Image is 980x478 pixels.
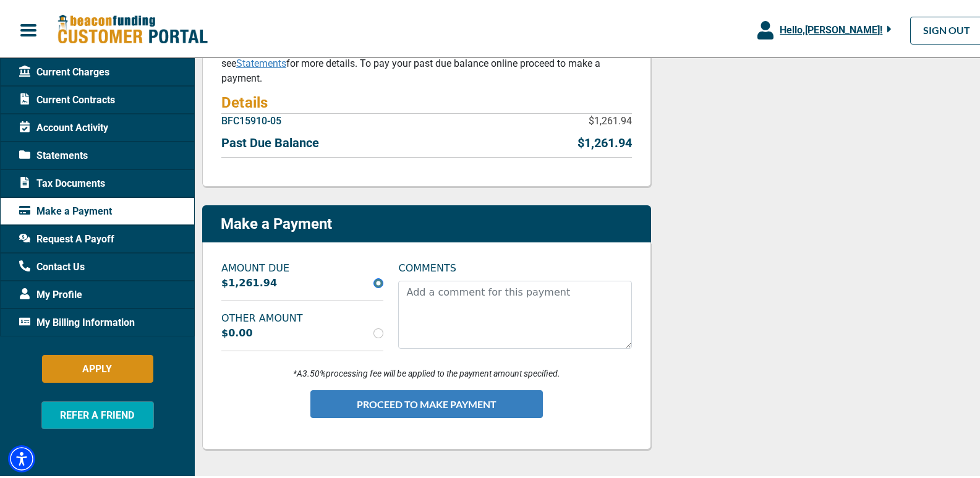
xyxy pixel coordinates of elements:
[19,202,112,216] span: Make a Payment
[577,131,632,150] p: $1,261.94
[19,118,108,133] span: Account Activity
[19,174,105,189] span: Tax Documents
[19,146,88,161] span: Statements
[221,213,332,231] p: Make a Payment
[221,39,632,83] p: Your account has a past due balance. Please review the balance summary below or see for more deta...
[214,309,391,323] label: OTHER AMOUNT
[221,131,319,150] p: Past Due Balance
[221,323,253,338] label: $0.00
[41,399,154,427] button: REFER A FRIEND
[221,273,277,288] label: $1,261.94
[8,443,35,470] div: Accessibility Menu
[236,55,286,67] a: Statements
[57,12,208,43] img: Beacon Funding Customer Portal Logo
[398,258,456,273] label: COMMENTS
[221,90,632,111] h4: Details
[19,313,135,328] span: My Billing Information
[589,111,632,126] p: $1,261.94
[214,258,391,273] label: AMOUNT DUE
[19,257,85,272] span: Contact Us
[19,229,114,244] span: Request A Payoff
[19,62,109,77] span: Current Charges
[780,22,882,33] span: Hello, [PERSON_NAME] !
[19,90,115,105] span: Current Contracts
[221,111,281,126] p: BFC15910-05
[310,388,543,416] button: PROCEED TO MAKE PAYMENT
[42,352,153,380] button: APPLY
[19,285,82,300] span: My Profile
[293,366,560,376] i: *A 3.50% processing fee will be applied to the payment amount specified.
